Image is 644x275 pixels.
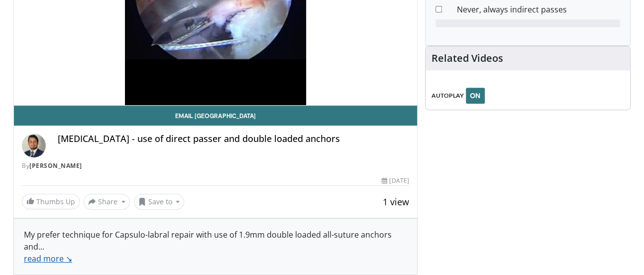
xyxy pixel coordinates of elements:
[29,161,82,170] a: [PERSON_NAME]
[22,134,46,157] img: Avatar
[382,176,409,185] div: [DATE]
[24,253,72,264] a: read more ↘
[431,91,464,100] span: AUTOPLAY
[58,134,409,144] h4: [MEDICAL_DATA] - use of direct passer and double loaded anchors
[466,88,485,104] button: ON
[431,52,503,64] h4: Related Videos
[14,106,417,126] a: Email [GEOGRAPHIC_DATA]
[22,161,409,170] div: By
[84,194,130,210] button: Share
[24,241,72,264] span: ...
[449,3,628,15] dd: Never, always indirect passes
[134,194,185,210] button: Save to
[383,196,409,208] span: 1 view
[22,194,80,209] a: Thumbs Up
[24,229,407,265] div: My prefer technique for Capsulo-labral repair with use of 1.9mm double loaded all-suture anchors and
